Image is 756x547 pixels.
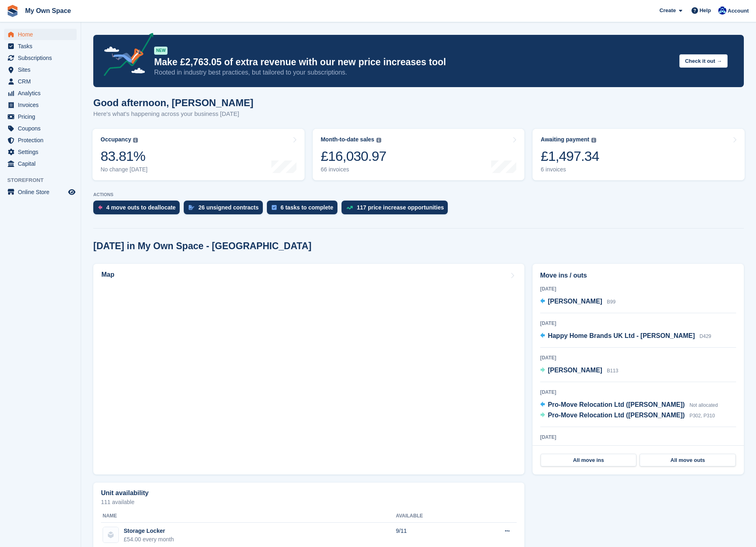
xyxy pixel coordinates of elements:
span: Subscriptions [18,52,67,64]
span: Storefront [7,176,81,184]
button: Check it out → [679,54,728,68]
a: 6 tasks to complete [267,201,341,218]
div: 6 invoices [541,166,599,173]
span: [PERSON_NAME] [548,298,602,305]
span: Not allocated [689,402,718,408]
div: Month-to-date sales [321,136,374,143]
span: [PERSON_NAME] [548,367,602,374]
a: menu [4,99,77,111]
img: icon-info-grey-7440780725fd019a000dd9b08b2336e03edf1995a4989e88bcd33f0948082b44.svg [376,138,381,143]
div: £1,497.34 [541,148,599,165]
span: Pro-Move Relocation Ltd ([PERSON_NAME]) [548,401,685,408]
span: Help [700,6,711,15]
span: Home [18,29,67,40]
div: 66 invoices [321,166,387,173]
img: contract_signature_icon-13c848040528278c33f63329250d36e43548de30e8caae1d1a13099fd9432cc5.svg [189,205,194,210]
span: Tasks [18,41,67,52]
a: Month-to-date sales £16,030.97 66 invoices [313,129,525,180]
div: 83.81% [101,148,148,165]
span: Happy Home Brands UK Ltd - [PERSON_NAME] [548,332,695,339]
h2: Move ins / outs [540,271,736,280]
div: £54.00 every month [124,535,174,544]
span: P302, P310 [689,413,715,419]
div: [DATE] [540,285,736,293]
p: Make £2,763.05 of extra revenue with our new price increases tool [154,56,673,68]
img: icon-info-grey-7440780725fd019a000dd9b08b2336e03edf1995a4989e88bcd33f0948082b44.svg [133,138,138,143]
h2: Unit availability [101,489,148,497]
a: [PERSON_NAME] B113 [540,365,619,376]
span: B113 [607,368,618,374]
a: Map [93,264,524,474]
p: Rooted in industry best practices, but tailored to your subscriptions. [154,68,673,77]
a: Occupancy 83.81% No change [DATE] [92,129,305,180]
img: move_outs_to_deallocate_icon-f764333ba52eb49d3ac5e1228854f67142a1ed5810a6f6cc68b1a99e826820c5.svg [98,205,102,210]
span: Analytics [18,88,67,99]
p: Here's what's happening across your business [DATE] [93,109,253,119]
th: Available [396,510,470,523]
div: Awaiting payment [541,136,589,143]
div: [DATE] [540,389,736,396]
a: menu [4,29,77,40]
div: [DATE] [540,354,736,361]
span: Capital [18,158,67,169]
a: Preview store [67,187,77,197]
span: Coupons [18,123,67,134]
img: icon-info-grey-7440780725fd019a000dd9b08b2336e03edf1995a4989e88bcd33f0948082b44.svg [591,138,596,143]
div: [DATE] [540,434,736,441]
a: menu [4,64,77,75]
img: Millie Webb [718,6,726,15]
span: Settings [18,146,67,158]
a: Pro-Move Relocation Ltd ([PERSON_NAME]) Not allocated [540,400,718,410]
div: 117 price increase opportunities [357,204,444,211]
img: task-75834270c22a3079a89374b754ae025e5fb1db73e45f91037f5363f120a921f8.svg [272,205,277,210]
a: Happy Home Brands UK Ltd - [PERSON_NAME] D429 [540,331,711,342]
a: All move outs [640,454,736,467]
a: menu [4,186,77,198]
div: Occupancy [101,136,131,143]
a: 117 price increase opportunities [341,201,452,218]
span: CRM [18,76,67,87]
a: menu [4,76,77,87]
div: 4 move outs to deallocate [106,204,176,211]
img: stora-icon-8386f47178a22dfd0bd8f6a31ec36ba5ce8667c1dd55bd0f319d3a0aa187defe.svg [6,5,19,17]
span: Invoices [18,99,67,111]
div: No change [DATE] [101,166,148,173]
img: price-adjustments-announcement-icon-8257ccfd72463d97f412b2fc003d46551f7dbcb40ab6d574587a9cd5c0d94... [97,33,154,79]
div: 26 unsigned contracts [198,204,259,211]
h1: Good afternoon, [PERSON_NAME] [93,97,253,108]
span: Create [659,6,676,15]
a: menu [4,41,77,52]
span: Sites [18,64,67,75]
span: D429 [700,333,711,339]
div: Storage Locker [124,527,174,535]
img: blank-unit-type-icon-ffbac7b88ba66c5e286b0e438baccc4b9c83835d4c34f86887a83fc20ec27e7b.svg [103,527,118,543]
h2: Map [101,271,114,278]
div: [DATE] [540,320,736,327]
a: 26 unsigned contracts [184,201,267,218]
p: 111 available [101,499,517,505]
span: Pricing [18,111,67,122]
a: menu [4,158,77,169]
a: Awaiting payment £1,497.34 6 invoices [533,129,745,180]
div: NEW [154,47,168,55]
span: Pro-Move Relocation Ltd ([PERSON_NAME]) [548,412,685,419]
span: Online Store [18,186,67,198]
span: Account [728,7,749,15]
a: menu [4,52,77,64]
a: menu [4,88,77,99]
a: 4 move outs to deallocate [93,201,184,218]
a: menu [4,111,77,122]
div: £16,030.97 [321,148,387,165]
th: Name [101,510,396,523]
div: 6 tasks to complete [281,204,333,211]
a: [PERSON_NAME] B99 [540,297,616,307]
a: Pro-Move Relocation Ltd ([PERSON_NAME]) P302, P310 [540,410,715,421]
span: B99 [607,299,615,305]
a: All move ins [541,454,637,467]
a: menu [4,123,77,134]
a: menu [4,146,77,158]
p: ACTIONS [93,192,744,197]
h2: [DATE] in My Own Space - [GEOGRAPHIC_DATA] [93,241,311,252]
a: menu [4,135,77,146]
img: price_increase_opportunities-93ffe204e8149a01c8c9dc8f82e8f89637d9d84a8eef4429ea346261dce0b2c0.svg [346,206,353,209]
